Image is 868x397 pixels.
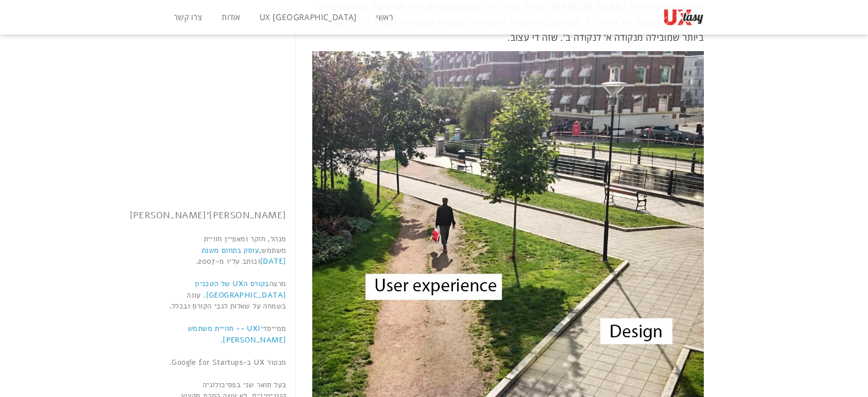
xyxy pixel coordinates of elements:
[174,11,203,22] span: צרו קשר
[259,11,357,22] span: UX [GEOGRAPHIC_DATA]
[130,209,286,222] font: [PERSON_NAME]'[PERSON_NAME]
[188,323,286,345] a: UXI -- חוויית משתמש [PERSON_NAME]
[201,245,286,267] a: עוסק בתחום משנת [DATE]
[376,11,393,22] span: ראשי
[664,9,704,26] img: UXtasy
[222,11,240,22] span: אודות
[195,279,286,300] a: בקורס הUX של הטכניון [GEOGRAPHIC_DATA]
